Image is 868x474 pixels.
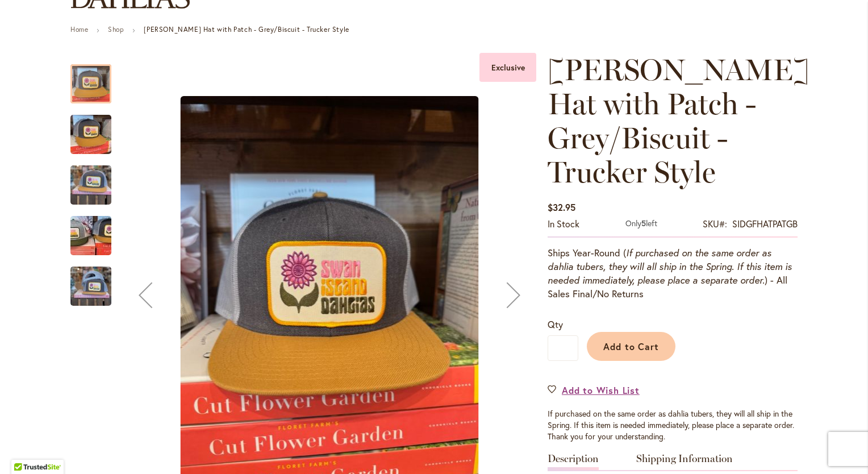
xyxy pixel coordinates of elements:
[479,53,536,82] div: Exclusive
[641,218,646,228] strong: 5
[548,201,575,213] span: $32.95
[70,259,111,314] img: SID Grafletics Hat with Patch - Grey/Biscuit - Trucker Style
[636,454,733,470] a: Shipping Information
[625,218,657,231] div: Only 5 left
[70,25,88,34] a: Home
[144,25,349,34] strong: [PERSON_NAME] Hat with Patch - Grey/Biscuit - Trucker Style
[548,454,599,470] a: Description
[50,205,132,267] img: SID Grafletics Hat with Patch - Grey/Biscuit - Trucker Style
[548,384,640,397] a: Add to Wish List
[548,318,563,330] span: Qty
[70,103,123,154] div: SID Grafletics Hat with Patch - Grey/Biscuit - Trucker Style
[548,218,579,230] span: In stock
[548,52,809,190] span: [PERSON_NAME] Hat with Patch - Grey/Biscuit - Trucker Style
[603,340,660,352] span: Add to Cart
[9,434,40,465] iframe: Launch Accessibility Center
[70,205,123,255] div: SID Grafletics Hat with Patch - Grey/Biscuit - Trucker Style
[548,408,798,442] p: If purchased on the same order as dahlia tubers, they will all ship in the Spring. If this item i...
[70,158,111,213] img: SID Grafletics Hat with Patch - Grey/Biscuit - Trucker Style
[548,246,798,301] p: Ships Year-Round ( ) - All Sales Final/No Returns
[548,247,792,286] i: If purchased on the same order as dahlia tubers, they will all ship in the Spring. If this item i...
[548,218,579,231] div: Availability
[562,384,640,397] span: Add to Wish List
[70,107,111,162] img: SID Grafletics Hat with Patch - Grey/Biscuit - Trucker Style
[732,218,798,231] div: SIDGFHATPATGB
[70,154,123,205] div: SID Grafletics Hat with Patch - Grey/Biscuit - Trucker Style
[70,53,123,103] div: SID Patch Trucker Hat
[108,25,124,34] a: Shop
[70,255,111,306] div: SID Grafletics Hat with Patch - Grey/Biscuit - Trucker Style
[703,218,727,230] strong: SKU
[587,332,675,361] button: Add to Cart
